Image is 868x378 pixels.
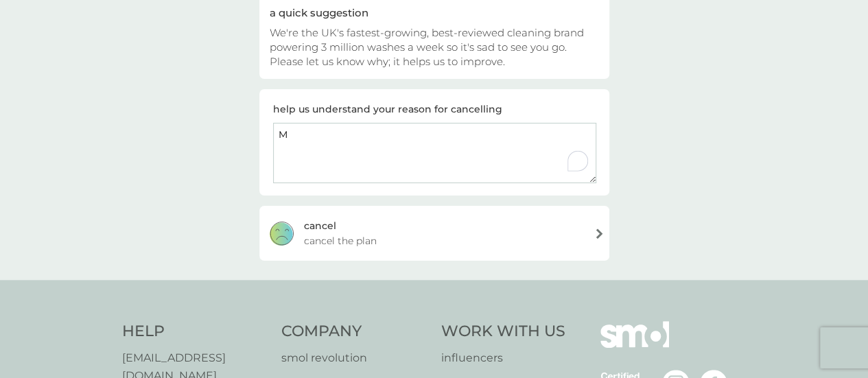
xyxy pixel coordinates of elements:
[304,218,336,233] div: cancel
[281,321,427,342] h4: Company
[304,233,377,248] span: cancel the plan
[273,123,596,183] textarea: To enrich screen reader interactions, please activate Accessibility in Grammarly extension settings
[270,5,599,20] div: a quick suggestion
[441,321,565,342] h4: Work With Us
[600,321,669,368] img: smol
[441,349,565,367] a: influencers
[122,321,268,342] h4: Help
[281,349,427,367] a: smol revolution
[273,102,502,117] div: help us understand your reason for cancelling
[270,26,584,68] span: We're the UK's fastest-growing, best-reviewed cleaning brand powering 3 million washes a week so ...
